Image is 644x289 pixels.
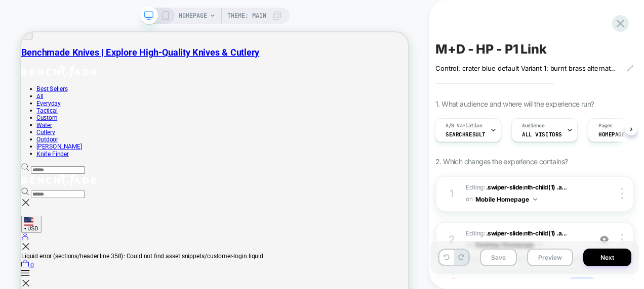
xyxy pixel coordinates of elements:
span: A/B Variation [446,122,482,129]
div: 2 [447,230,457,249]
span: Editing : [466,182,586,206]
div: 1 [447,184,457,203]
img: close [621,188,623,199]
span: All Visitors [522,131,562,138]
a: Cutlery [20,128,45,138]
img: crossed eye [600,235,609,244]
span: SearchResult [446,131,486,138]
span: HOMEPAGE [598,131,625,138]
button: Preview [527,249,573,266]
span: HOMEPAGE [179,8,207,24]
span: 2. Which changes the experience contains? [435,157,568,166]
span: on [466,194,472,205]
button: Next [583,249,631,266]
span: USD [8,258,22,266]
span: .swiper-slide:nth-child(1) .a... [486,183,567,191]
button: Mobile Homepage [475,193,537,206]
a: Tactical [20,100,49,109]
img: close [621,234,623,245]
a: Everyday [20,90,53,100]
a: Knife Finder [20,157,63,167]
a: Best Sellers [20,71,62,80]
button: Save [480,249,517,266]
span: .swiper-slide:nth-child(1) .a... [486,229,567,237]
a: Custom [20,109,48,119]
a: Water [20,119,41,128]
span: M+D - HP - P1 Link [435,41,547,57]
span: Theme: MAIN [227,8,266,24]
span: Pages [598,122,613,129]
span: • [4,258,7,266]
button: Desktop Homepage [475,238,542,251]
span: Audience [522,122,545,129]
span: on [466,239,472,251]
span: 1. What audience and where will the experience run? [435,100,594,108]
a: Outdoor [20,138,49,148]
span: Editing : [466,228,586,252]
span: Control: crater blue default Variant 1: burnt brass alternate colorVariant 2: search results for ... [435,64,619,72]
img: down arrow [533,198,537,201]
a: [PERSON_NAME] [20,148,81,157]
a: All [20,80,29,90]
